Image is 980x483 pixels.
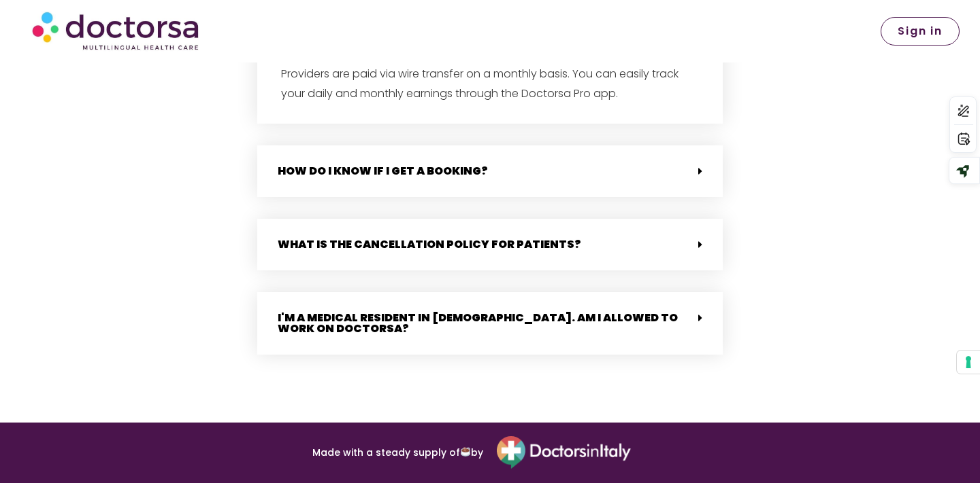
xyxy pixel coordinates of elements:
p: Made with a steady supply of by [124,447,483,457]
a: I'm a medical resident in [DEMOGRAPHIC_DATA]. Am I allowed to work on Doctorsa? [278,310,678,336]
div: How do I know if I get a booking? [257,145,723,197]
img: ☕ [461,447,470,457]
div: I'm a medical resident in [DEMOGRAPHIC_DATA]. Am I allowed to work on Doctorsa? [257,292,723,355]
button: Your consent preferences for tracking technologies [957,351,980,374]
a: What is the cancellation policy for patients? [278,236,581,252]
div: How do I get paid? [257,54,723,124]
a: How do I know if I get a booking? [278,163,488,179]
a: Sign in [881,17,960,46]
div: What is the cancellation policy for patients? [257,219,723,270]
p: Providers are paid via wire transfer on a monthly basis. You can easily track your daily and mont... [281,65,699,104]
span: Sign in [898,26,943,37]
